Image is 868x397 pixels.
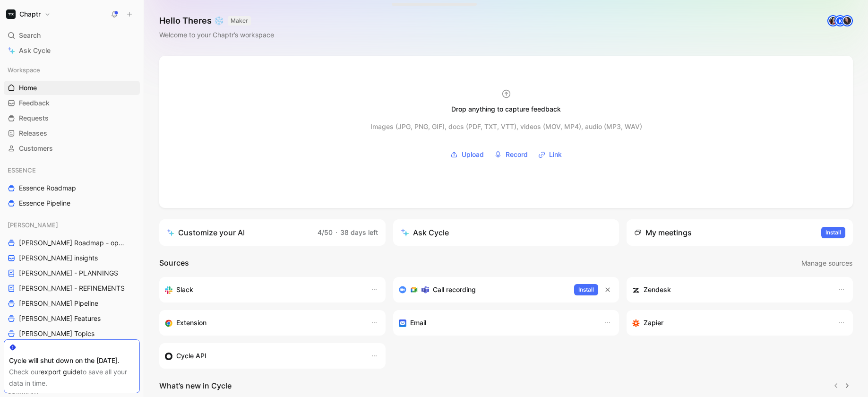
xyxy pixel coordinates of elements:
span: Upload [462,149,484,160]
button: Install [574,284,598,295]
div: [PERSON_NAME][PERSON_NAME] Roadmap - open items[PERSON_NAME] insights[PERSON_NAME] - PLANNINGS[PE... [4,218,140,341]
span: [PERSON_NAME] Features [19,314,101,323]
a: [PERSON_NAME] Roadmap - open items [4,236,140,250]
div: Capture feedback from anywhere on the web [165,317,361,328]
h2: What’s new in Cycle [159,380,232,391]
h3: Email [410,317,426,328]
span: Workspace [8,65,40,75]
span: Install [825,228,841,237]
div: Welcome to your Chaptr’s workspace [159,29,274,41]
span: Record [506,149,528,160]
button: MAKER [228,16,251,26]
div: Cycle will shut down on the [DATE]. [9,355,135,366]
div: K [835,16,845,26]
h3: Cycle API [176,350,206,362]
h3: Zapier [644,317,663,328]
span: Customers [19,144,53,153]
button: Ask Cycle [393,219,619,246]
span: [PERSON_NAME] Roadmap - open items [19,238,128,248]
div: Ask Cycle [401,227,449,238]
a: [PERSON_NAME] Pipeline [4,296,140,311]
span: Install [578,285,594,294]
a: Feedback [4,96,140,110]
span: [PERSON_NAME] - REFINEMENTS [19,284,125,293]
div: Customize your AI [167,227,245,238]
span: · [335,228,337,236]
div: Workspace [4,63,140,77]
h1: Chaptr [19,10,41,18]
span: Essence Roadmap [19,183,76,193]
button: ChaptrChaptr [4,8,53,21]
span: Link [549,149,562,160]
div: Search [4,28,140,43]
h2: Sources [159,257,189,269]
a: Home [4,81,140,95]
span: Essence Pipeline [19,198,70,208]
h3: Extension [176,317,206,328]
a: Essence Roadmap [4,181,140,195]
span: 38 days left [340,228,378,236]
button: Link [535,147,565,162]
div: Record & transcribe meetings from Zoom, Meet & Teams. [399,284,567,295]
span: [PERSON_NAME] Pipeline [19,299,98,308]
span: Search [19,30,41,41]
h1: Hello Theres ❄️ [159,15,274,26]
span: Ask Cycle [19,45,51,56]
a: export guide [41,368,80,376]
div: Images (JPG, PNG, GIF), docs (PDF, TXT, VTT), videos (MOV, MP4), audio (MP3, WAV) [370,121,642,132]
span: [PERSON_NAME] insights [19,253,98,263]
a: Requests [4,111,140,125]
div: Drop anything to capture feedback [451,104,561,115]
span: Releases [19,129,47,138]
div: Sync customers & send feedback from custom sources. Get inspired by our favorite use case [165,350,361,362]
span: Home [19,83,37,93]
div: ESSENCEEssence RoadmapEssence Pipeline [4,163,140,210]
div: Sync customers and create docs [632,284,828,295]
button: Install [821,227,845,238]
a: Essence Pipeline [4,196,140,210]
a: Customize your AI4/50·38 days left [159,219,386,246]
h3: Call recording [433,284,476,295]
img: Chaptr [6,9,16,19]
a: [PERSON_NAME] Topics [4,327,140,341]
img: avatar [828,16,838,26]
div: [PERSON_NAME] [4,218,140,232]
span: [PERSON_NAME] Topics [19,329,95,338]
span: Manage sources [801,258,852,269]
div: My meetings [634,227,692,238]
a: [PERSON_NAME] Features [4,311,140,326]
button: Upload [447,147,487,162]
span: [PERSON_NAME] - PLANNINGS [19,268,118,278]
div: Check our to save all your data in time. [9,366,135,389]
a: Customers [4,141,140,155]
a: Ask Cycle [4,43,140,58]
span: [PERSON_NAME] [8,220,58,230]
div: Capture feedback from thousands of sources with Zapier (survey results, recordings, sheets, etc). [632,317,828,328]
button: Manage sources [801,257,853,269]
button: Record [491,147,531,162]
a: Releases [4,126,140,140]
a: [PERSON_NAME] insights [4,251,140,265]
div: ESSENCE [4,163,140,177]
div: Forward emails to your feedback inbox [399,317,595,328]
h3: Slack [176,284,193,295]
span: Feedback [19,98,50,108]
span: 4/50 [318,228,333,236]
span: Requests [19,113,49,123]
img: avatar [842,16,852,26]
div: Sync your customers, send feedback and get updates in Slack [165,284,361,295]
h3: Zendesk [644,284,671,295]
a: [PERSON_NAME] - REFINEMENTS [4,281,140,295]
span: ESSENCE [8,165,36,175]
a: [PERSON_NAME] - PLANNINGS [4,266,140,280]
